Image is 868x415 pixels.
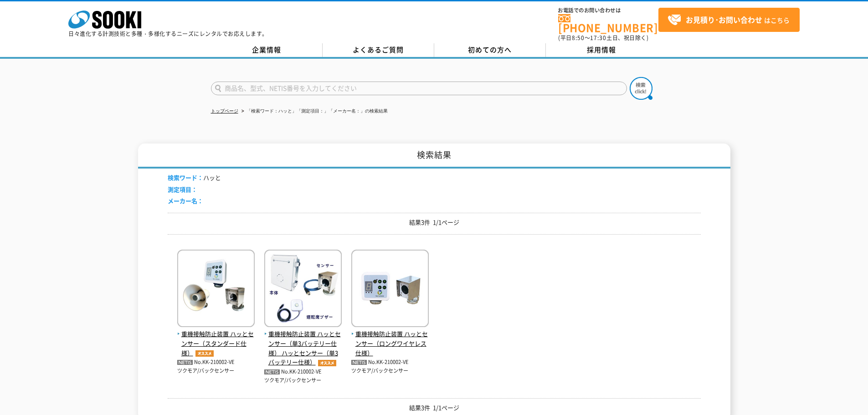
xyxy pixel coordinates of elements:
[211,82,627,95] input: 商品名、型式、NETIS番号を入力してください
[264,250,342,329] img: ハッとセンサー（単3バッテリー仕様）
[168,403,701,413] p: 結果3件 1/1ページ
[686,14,762,25] strong: お見積り･お問い合わせ
[351,367,429,375] p: ツクモア/バックセンサー
[264,320,342,367] a: 重機接触防止装置 ハッとセンサー（単3バッテリー仕様） ハッとセンサー（単3バッテリー仕様）オススメ
[316,360,339,366] img: オススメ
[168,173,221,183] li: ハッと
[177,329,255,358] span: 重機接触防止装置 ハッとセンサー（スタンダード仕様）
[177,367,255,375] p: ツクモア/バックセンサー
[351,329,429,358] span: 重機接触防止装置 ハッとセンサー（ロングワイヤレス仕様）
[264,329,342,367] span: 重機接触防止装置 ハッとセンサー（単3バッテリー仕様） ハッとセンサー（単3バッテリー仕様）
[468,45,512,55] span: 初めての方へ
[193,350,216,357] img: オススメ
[546,43,657,57] a: 採用情報
[558,34,648,42] span: (平日 ～ 土日、祝日除く)
[264,377,342,384] p: ツクモア/バックセンサー
[668,13,790,27] span: はこちら
[351,320,429,358] a: 重機接触防止装置 ハッとセンサー（ロングワイヤレス仕様）
[434,43,546,57] a: 初めての方へ
[177,358,255,367] p: No.KK-210002-VE
[240,107,388,116] li: 「検索ワード：ハッと」「測定項目：」「メーカー名：」の検索結果
[168,173,203,182] span: 検索ワード：
[351,358,429,367] p: No.KK-210002-VE
[558,14,658,33] a: [PHONE_NUMBER]
[177,250,255,329] img: ハッとセンサー（スタンダード仕様）
[658,8,800,32] a: お見積り･お問い合わせはこちら
[323,43,434,57] a: よくあるご質問
[168,185,197,194] span: 測定項目：
[168,196,203,205] span: メーカー名：
[590,34,606,42] span: 17:30
[630,77,652,100] img: btn_search.png
[351,250,429,329] img: ハッとセンサー（ロングワイヤレス仕様）
[177,320,255,358] a: 重機接触防止装置 ハッとセンサー（スタンダード仕様）オススメ
[264,367,342,377] p: No.KK-210002-VE
[211,108,238,113] a: トップページ
[572,34,585,42] span: 8:50
[558,8,658,13] span: お電話でのお問い合わせは
[138,143,730,169] h1: 検索結果
[211,43,323,57] a: 企業情報
[168,218,701,227] p: 結果3件 1/1ページ
[68,31,268,36] p: 日々進化する計測技術と多種・多様化するニーズにレンタルでお応えします。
